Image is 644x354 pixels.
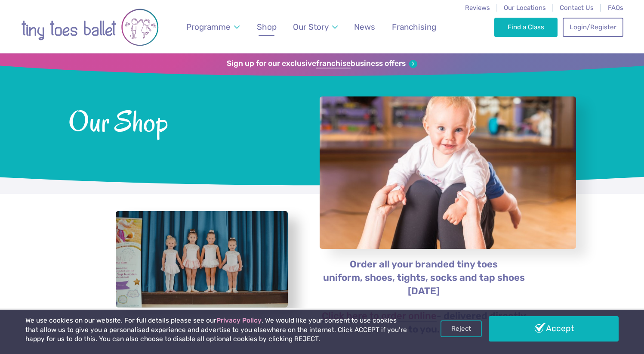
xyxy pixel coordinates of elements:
a: View full-size image [116,211,288,308]
a: Login/Register [563,18,623,37]
a: Sign up for our exclusivefranchisebusiness offers [227,59,417,68]
img: tiny toes ballet [21,6,159,49]
strong: franchise [316,59,351,68]
a: Shop [253,17,280,37]
a: News [350,17,379,37]
a: Accept [489,316,619,341]
a: FAQs [608,4,623,12]
a: Reviews [465,4,490,12]
a: Find a Class [494,18,558,37]
a: Our Locations [504,4,546,12]
span: News [354,22,375,32]
p: Order all your branded tiny toes uniform, shoes, tights, socks and tap shoes [DATE] [319,258,529,298]
span: Our Shop [68,103,297,138]
a: Contact Us [560,4,594,12]
a: Our Story [289,17,342,37]
a: Franchising [388,17,440,37]
p: We use cookies on our website. For full details please see our . We would like your consent to us... [25,316,411,344]
span: Our Story [293,22,329,32]
a: Privacy Policy [216,317,262,324]
span: Franchising [392,22,436,32]
a: Reject [441,320,482,337]
a: Programme [182,17,243,37]
span: Shop [257,22,277,32]
span: Programme [186,22,231,32]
